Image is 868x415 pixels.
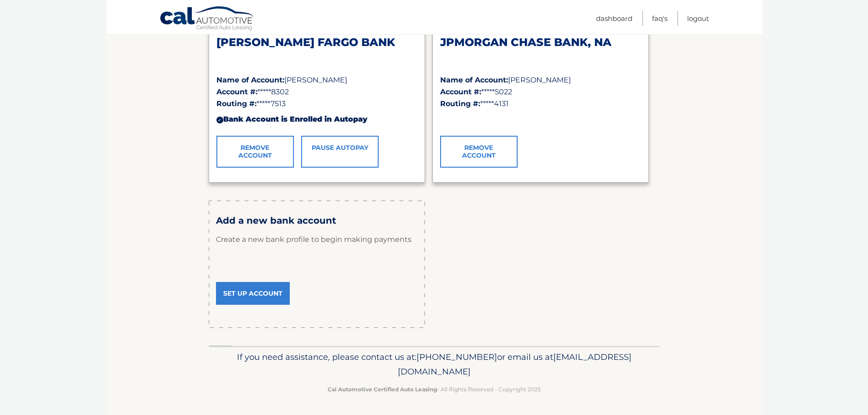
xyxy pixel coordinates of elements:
span: [EMAIL_ADDRESS][DOMAIN_NAME] [398,352,632,377]
span: [PERSON_NAME] [284,76,347,84]
a: Logout [687,11,709,26]
span: ✓ [440,115,446,123]
strong: Account #: [440,87,481,96]
p: - All Rights Reserved - Copyright 2025 [215,384,654,394]
h3: Add a new bank account [216,215,418,226]
a: Dashboard [596,11,632,26]
p: Create a new bank profile to begin making payments [216,226,418,253]
a: FAQ's [652,11,668,26]
strong: Name of Account: [440,76,508,84]
h2: JPMORGAN CHASE BANK, NA [440,36,641,49]
strong: Routing #: [216,99,257,108]
span: [PERSON_NAME] [508,76,571,84]
div: Bank Account is Enrolled in Autopay [216,110,417,129]
strong: Cal Automotive Certified Auto Leasing [328,386,437,393]
a: Pause AutoPay [301,136,379,168]
p: If you need assistance, please contact us at: or email us at [215,350,654,379]
span: [PHONE_NUMBER] [416,352,497,362]
strong: Name of Account: [216,76,284,84]
a: Set Up Account [216,282,290,305]
div: ✓ [216,117,223,123]
h2: [PERSON_NAME] FARGO BANK [216,36,417,49]
a: Remove Account [440,136,518,168]
strong: Account #: [216,87,257,96]
a: Remove Account [216,136,294,168]
strong: Routing #: [440,99,480,108]
a: Cal Automotive [159,6,255,32]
